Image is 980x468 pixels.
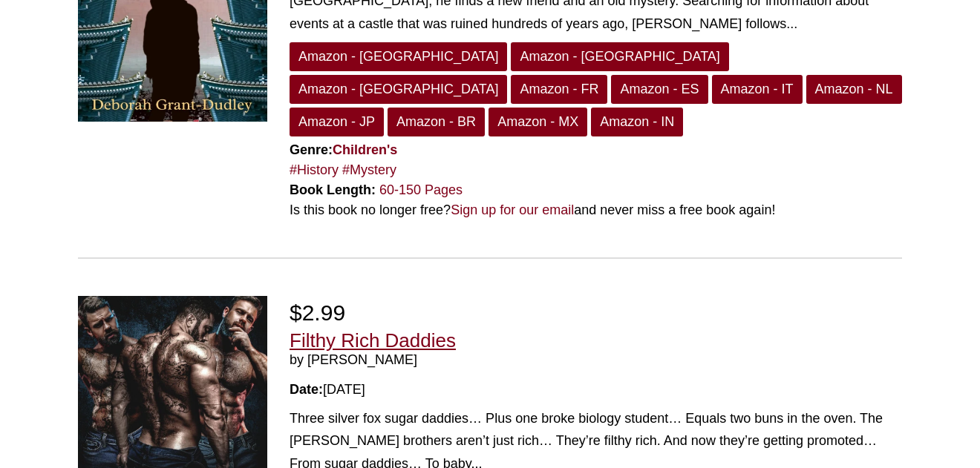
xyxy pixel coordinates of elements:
div: [DATE] [290,380,902,400]
a: Amazon - [GEOGRAPHIC_DATA] [511,42,728,71]
a: Amazon - [GEOGRAPHIC_DATA] [290,42,507,71]
a: #History [290,162,339,177]
a: Amazon - BR [388,108,485,136]
span: by [PERSON_NAME] [290,352,902,369]
a: Amazon - NL [806,75,902,104]
a: Amazon - [GEOGRAPHIC_DATA] [290,75,507,104]
div: Is this book no longer free? and never miss a free book again! [290,200,902,220]
a: Amazon - FR [511,75,607,104]
strong: Book Length: [290,182,376,197]
a: 60-150 Pages [379,182,463,197]
a: Children's [333,142,397,157]
span: $2.99 [290,300,345,325]
a: Amazon - IN [591,108,683,136]
strong: Date: [290,382,323,397]
a: Amazon - MX [489,108,587,136]
strong: Genre: [290,142,397,157]
a: Amazon - JP [290,108,384,136]
a: #Mystery [342,162,396,177]
a: Filthy Rich Daddies [290,329,456,352]
a: Sign up for our email [451,202,574,217]
a: Amazon - IT [712,75,803,104]
a: Amazon - ES [611,75,708,104]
